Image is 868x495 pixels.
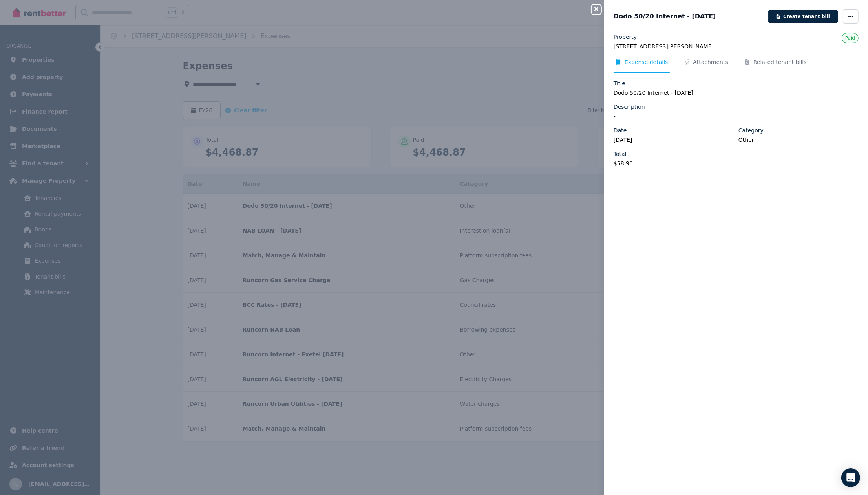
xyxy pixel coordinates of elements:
span: Paid [845,35,855,41]
label: Total [614,150,627,158]
button: Create tenant bill [768,10,838,23]
span: Expense details [625,58,668,66]
legend: Dodo 50/20 Internet - [DATE] [614,89,859,97]
nav: Tabs [614,58,859,73]
span: Attachments [693,58,728,66]
legend: [DATE] [614,136,734,144]
label: Title [614,79,625,87]
legend: Other [738,136,859,144]
legend: $58.90 [614,159,734,167]
label: Category [738,126,764,134]
label: Description [614,103,645,111]
label: Date [614,126,627,134]
legend: [STREET_ADDRESS][PERSON_NAME] [614,42,859,50]
span: Dodo 50/20 Internet - [DATE] [614,12,716,21]
span: Related tenant bills [753,58,807,66]
div: Open Intercom Messenger [841,468,860,487]
label: Property [614,33,637,41]
legend: - [614,112,859,120]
